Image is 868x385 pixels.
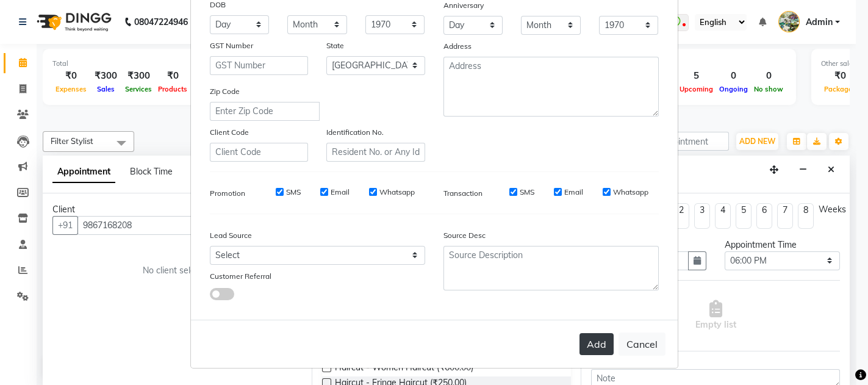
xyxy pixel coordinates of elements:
[210,40,253,51] label: GST Number
[210,56,309,75] input: GST Number
[520,187,534,198] label: SMS
[210,102,320,121] input: Enter Zip Code
[210,143,309,162] input: Client Code
[443,41,472,52] label: Address
[210,271,271,282] label: Customer Referral
[210,230,252,241] label: Lead Source
[326,127,384,138] label: Identification No.
[564,187,583,198] label: Email
[210,188,245,199] label: Promotion
[331,187,350,198] label: Email
[326,40,344,51] label: State
[613,187,648,198] label: Whatsapp
[579,333,614,355] button: Add
[443,230,486,241] label: Source Desc
[210,127,249,138] label: Client Code
[286,187,301,198] label: SMS
[619,333,665,356] button: Cancel
[379,187,415,198] label: Whatsapp
[326,143,425,162] input: Resident No. or Any Id
[443,188,482,199] label: Transaction
[210,86,240,97] label: Zip Code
